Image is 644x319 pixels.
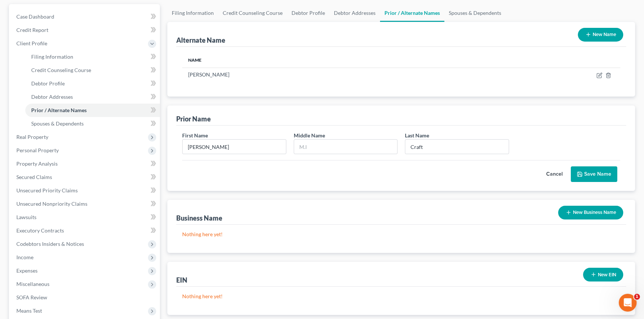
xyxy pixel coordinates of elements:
a: Case Dashboard [10,10,160,23]
span: Personal Property [16,147,59,153]
td: [PERSON_NAME] [182,68,463,82]
span: Debtor Profile [31,80,65,87]
button: Save Name [571,166,617,182]
span: Codebtors Insiders & Notices [16,241,84,247]
a: Filing Information [25,50,160,64]
span: Lawsuits [16,214,36,220]
span: Case Dashboard [16,13,54,20]
label: First Name [182,131,208,139]
input: Enter first name... [183,140,286,154]
span: Credit Report [16,27,48,33]
a: Spouses & Dependents [444,4,506,22]
span: Expenses [16,267,38,274]
span: Client Profile [16,40,47,46]
div: Business Name [176,214,222,222]
span: Debtor Addresses [31,94,73,100]
button: New EIN [583,268,623,281]
a: Lawsuits [10,211,160,224]
span: Spouses & Dependents [31,120,84,127]
input: Enter last name... [405,140,509,154]
p: Nothing here yet! [182,293,620,300]
span: Real Property [16,134,48,140]
a: Secured Claims [10,170,160,184]
a: Debtor Profile [287,4,329,22]
a: Unsecured Nonpriority Claims [10,197,160,211]
span: Last Name [405,132,429,139]
span: Executory Contracts [16,227,64,234]
span: Property Analysis [16,160,58,167]
span: Unsecured Priority Claims [16,187,78,193]
span: Miscellaneous [16,281,49,287]
input: M.I [294,140,397,154]
span: Unsecured Nonpriority Claims [16,201,87,207]
label: Middle Name [294,131,325,139]
button: Cancel [538,167,571,182]
a: Debtor Profile [25,77,160,90]
a: Executory Contracts [10,224,160,237]
a: Property Analysis [10,157,160,170]
a: Prior / Alternate Names [25,104,160,117]
a: Filing Information [167,4,218,22]
span: Credit Counseling Course [31,67,91,73]
div: EIN [176,276,187,284]
a: Spouses & Dependents [25,117,160,130]
span: SOFA Review [16,294,47,300]
a: Unsecured Priority Claims [10,184,160,197]
div: Alternate Name [176,36,225,45]
a: Credit Counseling Course [218,4,287,22]
a: SOFA Review [10,291,160,304]
a: Credit Counseling Course [25,64,160,77]
iframe: Intercom live chat [619,294,637,312]
button: New Name [578,28,623,42]
span: Secured Claims [16,174,52,180]
button: New Business Name [558,206,623,219]
span: Means Test [16,307,42,314]
a: Prior / Alternate Names [380,4,444,22]
th: Name [182,53,463,68]
span: Prior / Alternate Names [31,107,87,113]
p: Nothing here yet! [182,231,620,238]
a: Debtor Addresses [329,4,380,22]
span: Filing Information [31,53,73,60]
span: Income [16,254,33,260]
a: Credit Report [10,23,160,37]
a: Debtor Addresses [25,90,160,104]
div: Prior Name [176,114,211,123]
span: 1 [634,294,640,300]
